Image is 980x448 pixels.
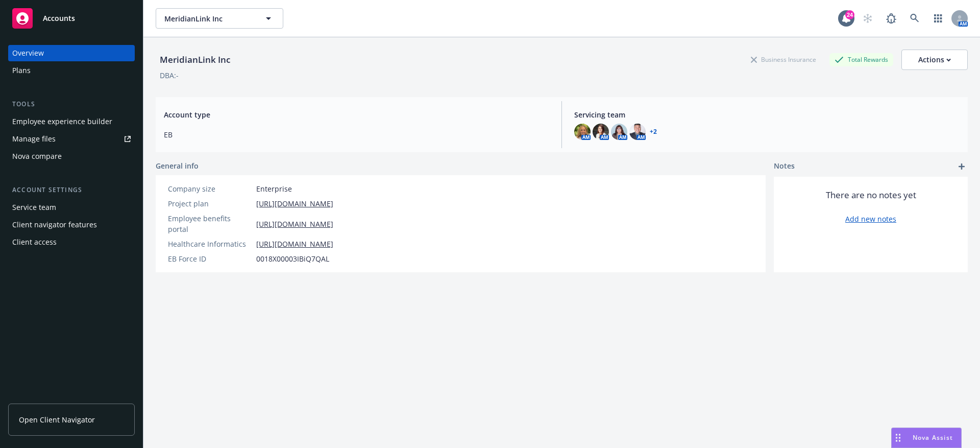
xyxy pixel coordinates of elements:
[8,199,135,216] a: Service team
[168,239,252,249] div: Healthcare Informatics
[164,109,549,120] span: Account type
[8,113,135,130] a: Employee experience builder
[574,124,591,140] img: photo
[928,8,948,29] a: Switch app
[12,148,62,164] div: Nova compare
[19,414,95,425] span: Open Client Navigator
[12,217,97,233] div: Client navigator features
[845,214,896,224] a: Add new notes
[168,253,252,264] div: EB Force ID
[168,198,252,209] div: Project plan
[8,217,135,233] a: Client navigator features
[43,14,75,22] span: Accounts
[8,45,135,61] a: Overview
[829,53,893,66] div: Total Rewards
[845,10,854,19] div: 24
[881,8,901,29] a: Report a Bug
[629,124,646,140] img: photo
[8,131,135,147] a: Manage files
[168,213,252,234] div: Employee benefits portal
[826,189,916,201] span: There are no notes yet
[774,160,795,173] span: Notes
[256,198,333,209] a: [URL][DOMAIN_NAME]
[611,124,627,140] img: photo
[12,234,57,250] div: Client access
[156,8,283,29] button: MeridianLink Inc
[892,428,904,447] div: Drag to move
[8,62,135,79] a: Plans
[574,109,960,120] span: Servicing team
[156,53,234,66] div: MeridianLink Inc
[256,219,333,229] a: [URL][DOMAIN_NAME]
[650,129,657,135] a: +2
[955,160,968,173] a: add
[8,185,135,195] div: Account settings
[746,53,821,66] div: Business Insurance
[913,433,953,442] span: Nova Assist
[256,239,333,249] a: [URL][DOMAIN_NAME]
[12,131,56,147] div: Manage files
[256,183,292,194] span: Enterprise
[160,70,179,81] div: DBA: -
[12,113,112,130] div: Employee experience builder
[904,8,925,29] a: Search
[901,50,968,70] button: Actions
[918,50,951,69] div: Actions
[164,13,253,24] span: MeridianLink Inc
[12,199,56,216] div: Service team
[8,99,135,109] div: Tools
[12,45,44,61] div: Overview
[593,124,609,140] img: photo
[156,160,199,171] span: General info
[8,148,135,164] a: Nova compare
[891,428,962,448] button: Nova Assist
[8,4,135,33] a: Accounts
[8,234,135,250] a: Client access
[256,253,329,264] span: 0018X00003IBiQ7QAL
[164,129,549,140] span: EB
[857,8,878,29] a: Start snowing
[12,62,31,79] div: Plans
[168,183,252,194] div: Company size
